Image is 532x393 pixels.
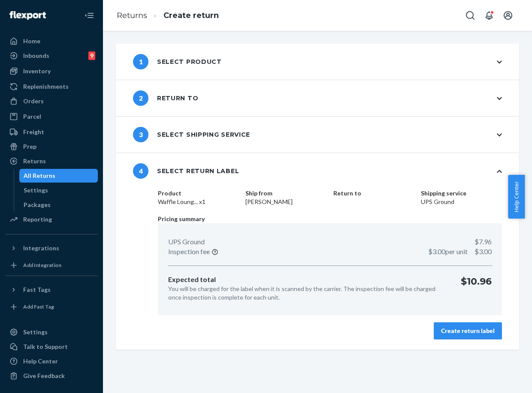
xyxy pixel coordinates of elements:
span: 3 [133,127,148,142]
a: Add Integration [5,258,98,272]
div: Orders [23,97,44,105]
dd: [PERSON_NAME] [245,198,326,206]
a: Inventory [5,64,98,78]
dt: Shipping service [421,189,502,198]
p: You will be charged for the label when it is scanned by the carrier. The inspection fee will be c... [168,285,447,302]
img: Flexport logo [9,11,46,20]
span: 2 [133,90,148,106]
a: Replenishments [5,80,98,93]
button: Integrations [5,241,98,255]
button: Open account menu [499,7,517,24]
a: Reporting [5,213,98,226]
div: Talk to Support [23,342,68,351]
div: Select shipping service [133,127,250,142]
button: Open notifications [481,7,498,24]
a: Orders [5,94,98,108]
div: Select product [133,54,222,69]
a: Parcel [5,110,98,123]
div: Settings [23,328,48,336]
p: Pricing summary [158,215,502,223]
p: UPS Ground [168,237,205,247]
p: $10.96 [461,275,492,302]
div: Settings [24,186,48,195]
div: Freight [23,128,44,136]
div: Returns [23,157,46,165]
a: Home [5,34,98,48]
dt: Product [158,189,239,198]
div: Add Integration [23,261,61,269]
a: Inbounds9 [5,49,98,63]
button: Give Feedback [5,369,98,383]
span: 4 [133,163,148,179]
div: Prep [23,142,36,151]
a: Talk to Support [5,340,98,354]
div: Give Feedback [23,372,65,380]
div: Create return label [441,327,495,335]
a: Freight [5,125,98,139]
button: Help Center [508,175,525,219]
a: Add Fast Tag [5,300,98,314]
p: $3.00 [428,247,492,257]
a: Help Center [5,354,98,368]
a: Packages [19,198,98,212]
a: Prep [5,140,98,153]
div: Return to [133,90,198,106]
div: Inbounds [23,51,49,60]
a: Returns [117,11,147,20]
div: Select return label [133,163,239,179]
div: Replenishments [23,82,69,91]
p: $7.96 [475,237,492,247]
ol: breadcrumbs [110,3,226,28]
div: Help Center [23,357,58,366]
div: Add Fast Tag [23,303,54,310]
button: Close Navigation [81,7,98,24]
div: All Returns [24,171,55,180]
div: Home [23,37,40,45]
p: Inspection fee [168,247,210,257]
a: Create return [163,11,219,20]
div: Parcel [23,112,41,121]
dt: Return to [333,189,414,198]
button: Open Search Box [462,7,479,24]
dd: UPS Ground [421,198,502,206]
dd: Waffle Loung... x1 [158,198,239,206]
div: Inventory [23,67,51,75]
a: All Returns [19,169,98,183]
a: Settings [5,325,98,339]
span: 1 [133,54,148,69]
div: Integrations [23,244,59,252]
span: $3.00 per unit [428,247,468,255]
div: Fast Tags [23,285,51,294]
a: Settings [19,183,98,197]
div: 9 [88,51,95,60]
button: Fast Tags [5,283,98,297]
div: Packages [24,201,51,209]
button: Create return label [434,322,502,339]
div: Reporting [23,215,52,224]
dt: Ship from [245,189,326,198]
p: Expected total [168,275,447,285]
a: Returns [5,154,98,168]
